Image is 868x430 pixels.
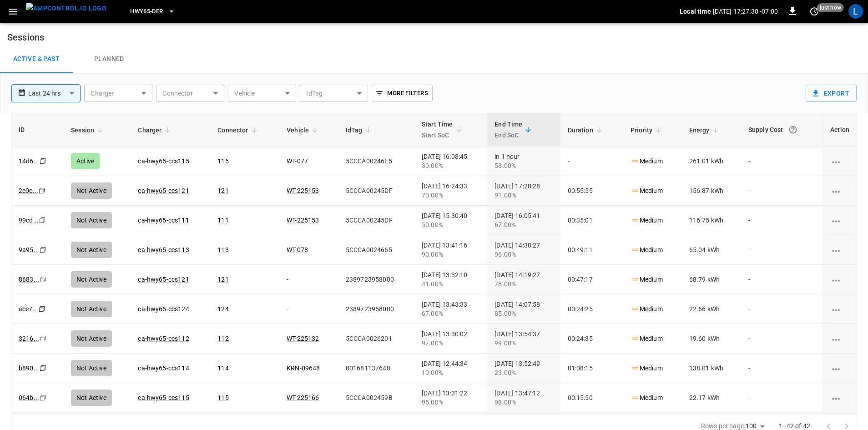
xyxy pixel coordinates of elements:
div: [DATE] 16:08:45 [422,152,480,170]
div: [DATE] 13:31:22 [422,389,480,407]
a: ca-hwy65-ccs113 [138,246,189,253]
button: More Filters [372,85,432,102]
a: ca-hwy65-ccs111 [138,217,189,224]
div: Supply Cost [748,121,815,138]
div: [DATE] 13:52:49 [495,359,553,377]
div: 91.00% [495,191,553,200]
a: 2e0e... [19,187,38,194]
a: WT-225166 [287,394,319,401]
a: KRN-09648 [287,364,320,372]
p: Local time [680,7,711,16]
div: End Time [495,119,522,141]
div: [DATE] 15:30:40 [422,211,480,229]
div: 23.00% [495,368,553,377]
td: 00:55:55 [560,176,623,206]
div: 41.00% [422,279,480,288]
a: WT-078 [287,246,308,253]
div: 99.00% [495,339,553,348]
div: copy [39,393,48,403]
td: 5CCCA0026201 [338,324,414,354]
a: 14d6... [19,157,39,165]
p: Medium [631,157,663,166]
td: 5CCCA00245DF [338,176,414,206]
button: Export [806,85,857,102]
div: 67.00% [495,220,553,229]
div: 50.00% [422,220,480,229]
a: 3216... [19,335,39,342]
span: Energy [689,125,722,136]
div: charging session options [830,186,849,195]
td: - [741,294,823,324]
a: 9a95... [19,246,39,253]
div: 98.00% [495,398,553,407]
div: [DATE] 13:32:10 [422,270,480,288]
a: ca-hwy65-ccs115 [138,394,189,401]
a: WT-225153 [287,187,319,194]
span: Vehicle [287,125,321,136]
div: [DATE] 13:41:16 [422,241,480,259]
div: Not Active [71,271,112,288]
td: - [741,235,823,265]
div: 67.00% [422,309,480,318]
td: - [741,206,823,235]
p: Medium [631,186,663,196]
div: [DATE] 13:54:37 [495,329,553,348]
div: Start Time [422,119,453,141]
div: charging session options [830,157,849,166]
a: ca-hwy65-ccs124 [138,305,189,313]
button: set refresh interval [807,4,822,19]
a: 121 [217,187,228,194]
td: 68.79 kWh [682,265,741,294]
div: copy [39,274,48,284]
div: charging session options [830,334,849,343]
p: Medium [631,275,663,284]
div: copy [38,215,47,225]
div: 95.00% [422,398,480,407]
div: charging session options [830,304,849,314]
td: 19.60 kWh [682,324,741,354]
a: 113 [217,246,228,253]
p: Medium [631,334,663,344]
div: 58.00% [495,161,553,170]
a: 111 [217,217,228,224]
a: ca-hwy65-ccs121 [138,187,189,194]
div: 10.00% [422,368,480,377]
button: The cost of your charging session based on your supply rates [785,121,801,138]
a: 121 [217,276,228,283]
a: ca-hwy65-ccs112 [138,335,189,342]
p: [DATE] 17:27:30 -07:00 [713,7,778,16]
span: Charger [138,125,173,136]
img: ampcontrol.io logo [26,3,106,14]
p: Medium [631,304,663,314]
td: 65.04 kWh [682,235,741,265]
div: 70.00% [422,191,480,200]
div: Not Active [71,212,112,228]
div: Not Active [71,182,112,199]
a: 115 [217,157,228,165]
span: HWY65-DER [130,6,163,17]
a: WT-077 [287,157,308,165]
span: Session [71,125,106,136]
td: 5CCCA00246E5 [338,147,414,176]
th: Action [823,113,857,147]
p: Medium [631,245,663,255]
div: Last 24 hrs [28,85,81,102]
td: - [560,147,623,176]
a: Planned [73,45,146,74]
div: charging session options [830,245,849,254]
td: - [279,294,338,324]
div: copy [39,245,48,255]
div: charging session options [830,393,849,402]
a: b890... [19,364,39,372]
div: Not Active [71,301,112,317]
div: profile-icon [848,4,863,19]
td: 00:49:11 [560,235,623,265]
span: Priority [631,125,664,136]
td: - [741,265,823,294]
p: Start SoC [422,130,453,141]
div: [DATE] 14:07:58 [495,300,553,318]
td: 00:24:35 [560,324,623,354]
td: 2389723958000 [338,265,414,294]
td: 5CCCA002459B [338,383,414,413]
div: 78.00% [495,279,553,288]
